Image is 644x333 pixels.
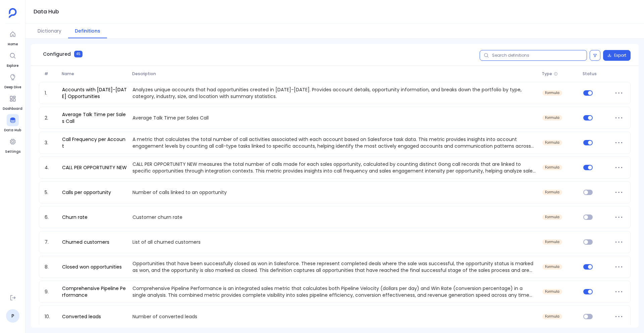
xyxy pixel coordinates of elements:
a: Average Talk Time per Sales Call [59,111,130,125]
span: Configured [43,51,71,57]
a: Churned customers [59,239,112,245]
span: formula [545,116,559,120]
span: 5. [42,189,59,196]
span: formula [545,215,559,219]
h1: Data Hub [34,7,59,16]
span: Data Hub [4,128,21,133]
span: formula [545,165,559,170]
p: Customer churn rate [130,214,540,221]
span: 2. [42,114,59,121]
a: Explore [7,50,19,68]
img: petavue logo [9,8,17,18]
a: Comprehensive Pipeline Performance [59,285,130,298]
span: Description [129,71,539,77]
p: Opportunities that have been successfully closed as won in Salesforce. These represent completed ... [130,260,540,274]
span: Export [614,53,626,58]
a: Deep Dive [4,71,21,90]
p: List of all churned customers [130,239,540,245]
a: P [6,309,19,323]
span: formula [545,240,559,244]
span: Name [59,71,129,77]
span: Status [580,71,609,77]
a: Home [7,28,19,47]
p: Analyzes unique accounts that had opportunities created in [DATE]-[DATE]. Provides account detail... [130,86,540,100]
span: Type [542,71,552,77]
a: Accounts with [DATE]-[DATE] Opportunities [59,86,130,100]
a: Dashboard [3,93,22,111]
span: 45 [74,51,83,57]
span: 3. [42,139,59,146]
p: Comprehensive Pipeline Performance is an integrated sales metric that calculates both Pipeline Ve... [130,285,540,298]
a: Calls per opportunity [59,189,114,196]
a: Settings [5,136,20,154]
span: formula [545,141,559,145]
button: Export [603,50,631,61]
a: Call Frequency per Account [59,136,130,149]
button: Definitions [68,24,107,38]
span: formula [545,290,559,294]
p: Number of calls linked to an opportunity [130,189,540,196]
span: 6. [42,214,59,221]
a: Churn rate [59,214,90,221]
span: 10. [42,313,59,320]
span: formula [545,190,559,194]
button: Dictionary [31,24,68,38]
span: 9. [42,288,59,295]
span: Settings [5,149,20,154]
span: formula [545,265,559,269]
span: 1. [42,90,59,96]
span: 7. [42,239,59,245]
input: Search definitions [480,50,587,61]
p: CALL PER OPPORTUNITY NEW measures the total number of calls made for each sales opportunity, calc... [130,161,540,174]
span: formula [545,315,559,319]
span: 8. [42,264,59,270]
span: Explore [7,63,19,68]
a: Closed won opportunities [59,264,124,270]
p: Average Talk Time per Sales Call [130,114,540,121]
span: formula [545,91,559,95]
span: # [42,71,59,77]
span: Dashboard [3,106,22,111]
a: CALL PER OPPORTUNITY NEW [59,164,129,171]
p: Number of converted leads [130,313,540,320]
p: A metric that calculates the total number of call activities associated with each account based o... [130,136,540,149]
span: 4. [42,164,59,171]
span: Deep Dive [4,85,21,90]
span: Home [7,42,19,47]
a: Data Hub [4,114,21,133]
a: Converted leads [59,313,104,320]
